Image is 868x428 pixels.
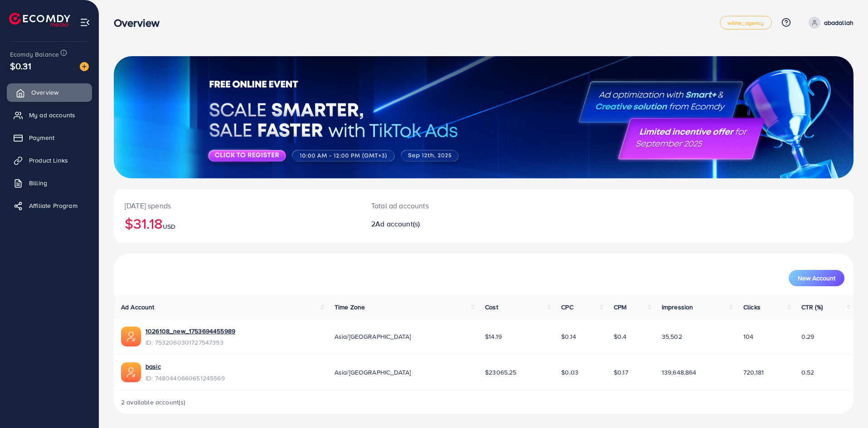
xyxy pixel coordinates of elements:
a: Affiliate Program [7,197,92,215]
img: menu [80,17,90,28]
span: 139,648,864 [662,368,697,377]
span: Time Zone [335,303,365,312]
span: Asia/[GEOGRAPHIC_DATA] [335,368,411,377]
span: Ecomdy Balance [10,50,59,59]
p: abadallah [824,17,853,28]
span: Payment [29,133,54,142]
img: logo [9,13,70,27]
span: $0.03 [561,368,578,377]
span: $0.31 [10,59,31,72]
span: Affiliate Program [29,201,78,210]
p: Total ad accounts [371,200,534,211]
span: 2 available account(s) [121,398,186,407]
img: ic-ads-acc.e4c84228.svg [121,327,141,346]
span: ID: 7532060301727547393 [145,338,235,347]
span: New Account [798,275,835,281]
a: Overview [7,83,92,101]
h3: Overview [114,16,167,29]
span: USD [163,222,175,231]
span: $14.19 [485,332,502,341]
span: Asia/[GEOGRAPHIC_DATA] [335,332,411,341]
a: Payment [7,129,92,147]
a: abadallah [805,17,853,29]
span: $23065.25 [485,368,516,377]
span: Clicks [743,303,761,312]
h2: $31.18 [125,215,349,232]
span: Ad account(s) [375,219,420,229]
button: New Account [789,270,844,286]
span: $0.17 [614,368,628,377]
span: Ad Account [121,303,155,312]
span: 0.29 [801,332,815,341]
span: $0.14 [561,332,576,341]
span: ID: 7480440660651245569 [145,374,225,383]
img: ic-ads-acc.e4c84228.svg [121,362,141,382]
a: Product Links [7,151,92,169]
a: 1026108_new_1753694455989 [145,327,235,336]
span: CPM [614,303,626,312]
span: Impression [662,303,693,312]
span: CTR (%) [801,303,823,312]
span: CPC [561,303,573,312]
iframe: Chat [829,387,861,421]
span: Billing [29,178,47,188]
span: 720,181 [743,368,764,377]
span: Product Links [29,156,68,165]
span: 0.52 [801,368,815,377]
a: My ad accounts [7,106,92,124]
span: 104 [743,332,753,341]
h2: 2 [371,220,534,228]
a: Billing [7,174,92,192]
span: white_agency [727,20,764,26]
a: basic [145,362,225,371]
span: Overview [31,88,58,97]
span: $0.4 [614,332,627,341]
p: [DATE] spends [125,200,349,211]
span: My ad accounts [29,111,75,120]
img: image [80,62,89,71]
span: 35,502 [662,332,682,341]
a: white_agency [720,16,772,29]
span: Cost [485,303,498,312]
